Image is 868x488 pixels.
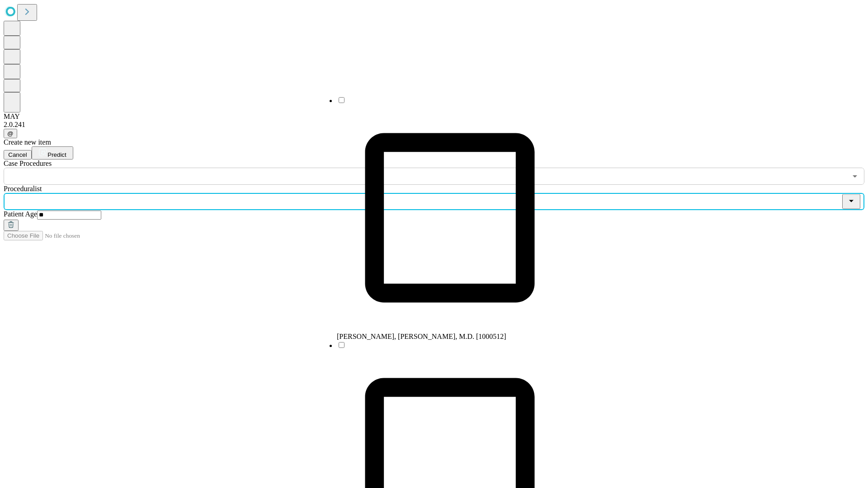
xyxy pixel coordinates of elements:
[4,138,51,146] span: Create new item
[7,130,14,137] span: @
[4,185,42,192] span: Proceduralist
[849,170,861,183] button: Open
[4,150,32,160] button: Cancel
[32,146,73,160] button: Predict
[842,194,860,209] button: Close
[47,151,66,158] span: Predict
[4,210,37,218] span: Patient Age
[337,333,506,340] span: [PERSON_NAME], [PERSON_NAME], M.D. [1000512]
[4,160,52,167] span: Scheduled Procedure
[4,113,864,121] div: MAY
[4,121,864,129] div: 2.0.241
[8,151,27,158] span: Cancel
[4,129,17,138] button: @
